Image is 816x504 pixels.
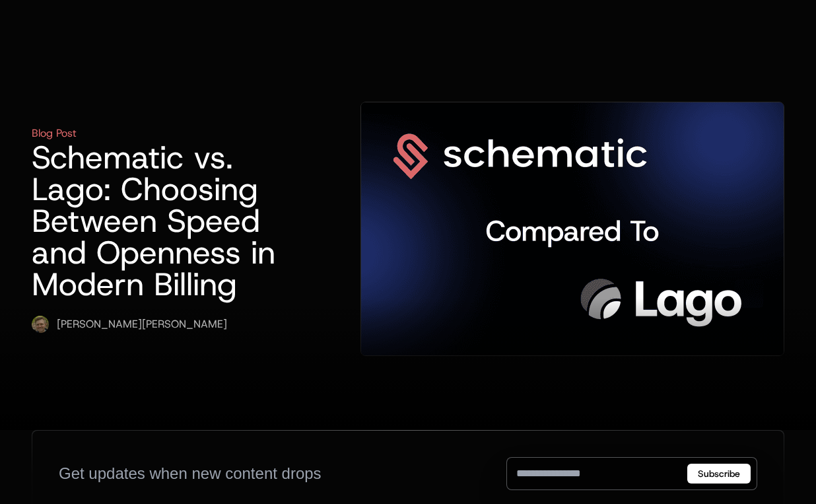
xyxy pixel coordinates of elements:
[361,102,784,355] img: Schematic Vs. Lago
[687,464,751,484] button: Subscribe
[32,102,784,356] a: Blog PostSchematic vs. Lago: Choosing Between Speed and Openness in Modern BillingRyan Echternach...
[32,126,77,141] div: Blog Post
[32,141,276,300] h1: Schematic vs. Lago: Choosing Between Speed and Openness in Modern Billing
[59,463,322,484] div: Get updates when new content drops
